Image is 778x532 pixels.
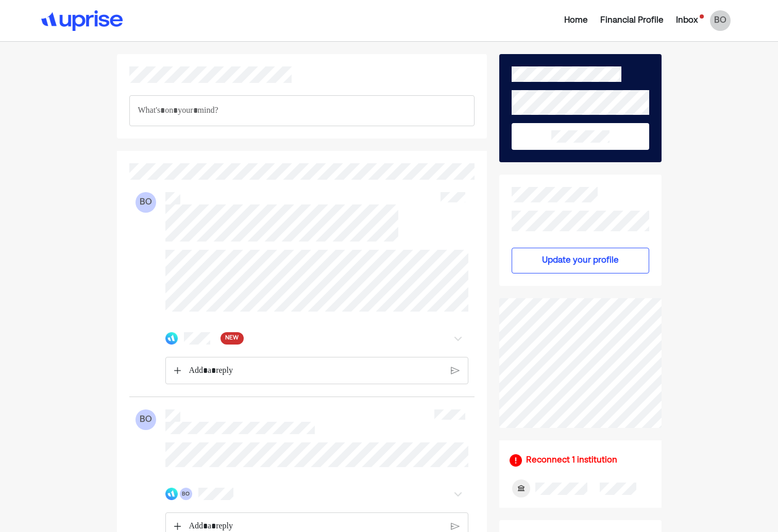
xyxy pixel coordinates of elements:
[136,409,156,430] div: BO
[225,333,239,344] span: NEW
[564,14,588,27] div: Home
[526,454,617,467] div: Reconnect 1 institution
[180,488,192,500] div: BO
[512,248,649,273] button: Update your profile
[676,14,698,27] div: Inbox
[600,14,664,27] div: Financial Profile
[136,192,156,213] div: BO
[129,95,475,126] div: Rich Text Editor. Editing area: main
[183,357,448,384] div: Rich Text Editor. Editing area: main
[710,10,731,31] div: BO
